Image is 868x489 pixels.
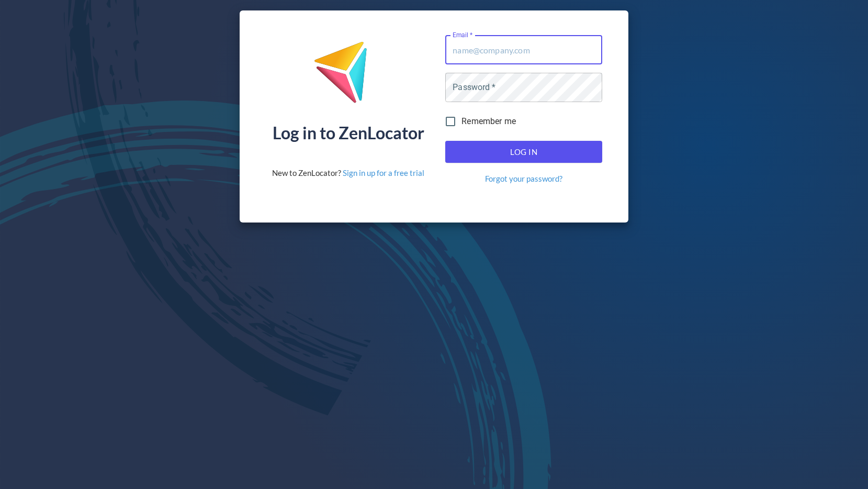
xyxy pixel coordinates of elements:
[313,41,384,112] img: ZenLocator
[457,145,591,159] span: Log In
[445,141,602,163] button: Log In
[272,168,424,179] div: New to ZenLocator?
[273,125,424,141] div: Log in to ZenLocator
[461,115,516,128] span: Remember me
[485,173,562,184] a: Forgot your password?
[343,168,424,177] a: Sign in up for a free trial
[445,35,602,64] input: name@company.com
